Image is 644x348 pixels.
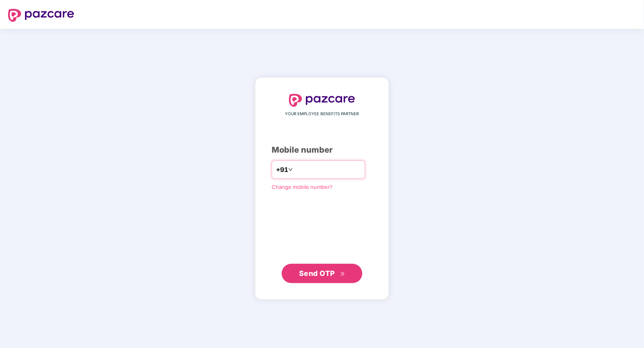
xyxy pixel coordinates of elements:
[272,144,372,156] div: Mobile number
[299,269,335,278] span: Send OTP
[272,184,332,190] a: Change mobile number?
[282,264,362,283] button: Send OTPdouble-right
[288,167,293,172] span: down
[276,165,288,175] span: +91
[285,111,359,117] span: YOUR EMPLOYEE BENEFITS PARTNER
[8,9,74,22] img: logo
[289,94,355,107] img: logo
[340,271,345,277] span: double-right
